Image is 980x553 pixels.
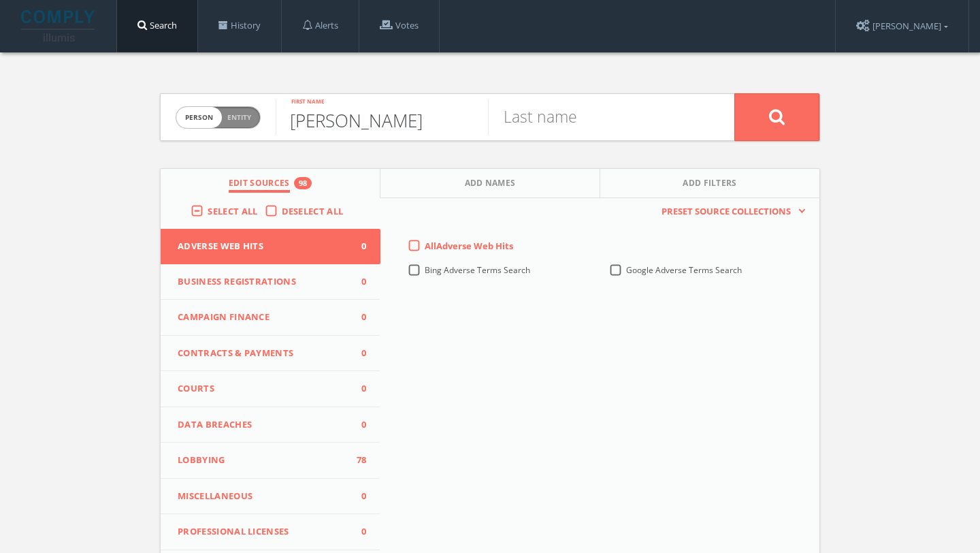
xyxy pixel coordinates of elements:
[346,347,367,360] span: 0
[626,264,742,276] span: Google Adverse Terms Search
[178,525,346,539] span: Professional Licenses
[178,382,346,396] span: Courts
[161,264,380,300] button: Business Registrations0
[683,177,737,193] span: Add Filters
[600,169,819,198] button: Add Filters
[208,205,257,217] span: Select All
[346,382,367,396] span: 0
[178,347,346,360] span: Contracts & Payments
[294,177,312,189] div: 98
[346,311,367,324] span: 0
[161,514,380,550] button: Professional Licenses0
[161,479,380,515] button: Miscellaneous0
[161,336,380,372] button: Contracts & Payments0
[178,240,346,253] span: Adverse Web Hits
[178,454,346,467] span: Lobbying
[161,229,380,264] button: Adverse Web Hits0
[655,205,798,219] span: Preset Source Collections
[229,177,290,193] span: Edit Sources
[178,275,346,289] span: Business Registrations
[178,418,346,432] span: Data Breaches
[346,525,367,539] span: 0
[161,371,380,407] button: Courts0
[346,240,367,253] span: 0
[465,177,516,193] span: Add Names
[655,205,806,219] button: Preset Source Collections
[346,454,367,467] span: 78
[178,490,346,503] span: Miscellaneous
[282,205,344,217] span: Deselect All
[346,490,367,503] span: 0
[21,10,97,42] img: illumis
[161,169,380,198] button: Edit Sources98
[176,107,222,128] span: person
[425,264,530,276] span: Bing Adverse Terms Search
[161,443,380,479] button: Lobbying78
[227,112,251,123] span: Entity
[425,240,513,252] span: All Adverse Web Hits
[346,418,367,432] span: 0
[346,275,367,289] span: 0
[178,311,346,324] span: Campaign Finance
[161,407,380,443] button: Data Breaches0
[161,300,380,336] button: Campaign Finance0
[380,169,600,198] button: Add Names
